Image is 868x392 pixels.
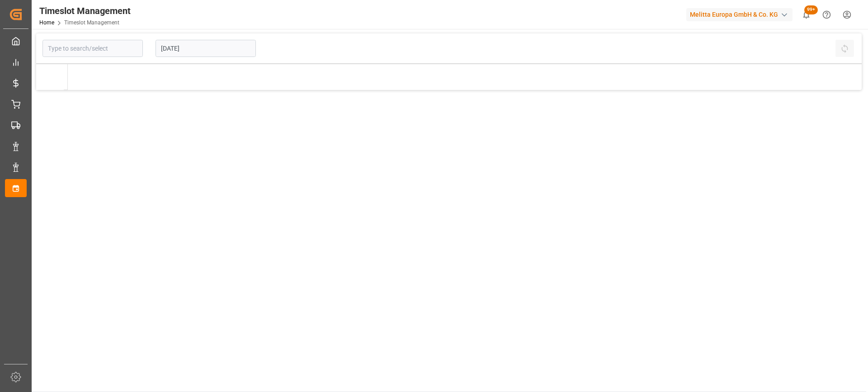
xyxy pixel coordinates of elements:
input: DD-MM-YYYY [156,40,256,57]
button: show 100 new notifications [796,5,816,25]
button: Help Center [816,5,837,25]
a: Home [39,19,54,26]
input: Type to search/select [42,40,143,57]
div: Melitta Europa GmbH & Co. KG [686,8,793,21]
button: Melitta Europa GmbH & Co. KG [686,6,796,23]
div: Timeslot Management [39,4,131,18]
span: 99+ [804,5,818,14]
